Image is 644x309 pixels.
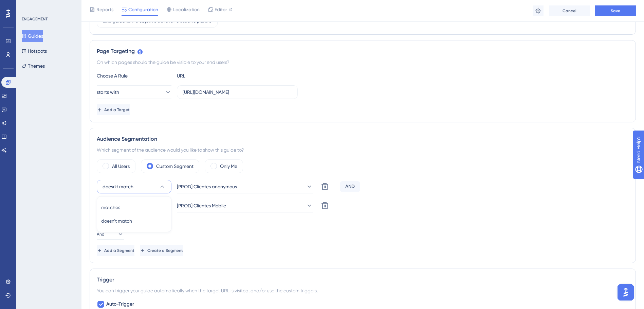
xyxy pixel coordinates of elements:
span: Need Help? [16,2,42,10]
div: On which pages should the guide be visible to your end users? [97,58,629,66]
span: [PROD] Clientes Mobile [177,202,226,210]
span: Add a Target [104,107,130,113]
span: Auto-Trigger [106,300,134,308]
iframe: UserGuiding AI Assistant Launcher [615,282,636,303]
span: Save [611,8,620,14]
span: [PROD] Clientes anonymous [177,183,237,191]
button: [PROD] Clientes anonymous [177,180,313,193]
div: Choose A Rule [97,72,171,80]
button: Themes [22,60,45,72]
button: Add a Segment [97,245,134,256]
button: Hotspots [22,45,47,57]
input: yourwebsite.com/path [183,88,292,96]
div: Segmentation Condition [97,218,629,226]
div: Page Targeting [97,47,629,55]
button: And [97,229,124,240]
span: doesn't match [103,183,133,191]
button: Cancel [549,5,590,16]
span: Configuration [128,5,158,14]
span: Reports [96,5,113,14]
span: And [97,231,105,237]
span: Localization [173,5,200,14]
div: AND [340,181,360,192]
div: ENGAGEMENT [22,16,48,22]
div: URL [177,72,252,80]
span: doesn't match [101,217,132,225]
button: Create a Segment [140,245,183,256]
button: Save [595,5,636,16]
button: Guides [22,30,43,42]
button: doesn't match [101,214,167,228]
span: Editor [215,5,227,14]
span: starts with [97,88,119,96]
button: matches [101,201,167,214]
span: matches [101,203,120,211]
button: Add a Target [97,104,130,115]
span: Cancel [563,8,576,14]
span: Create a Segment [147,248,183,253]
div: Which segment of the audience would you like to show this guide to? [97,146,629,154]
label: Only Me [220,162,237,170]
label: Custom Segment [156,162,194,170]
button: starts with [97,85,171,99]
button: doesn't match [97,180,171,193]
div: Audience Segmentation [97,135,629,143]
div: Trigger [97,276,629,284]
label: All Users [112,162,130,170]
button: [PROD] Clientes Mobile [177,199,313,212]
span: Add a Segment [104,248,134,253]
div: You can trigger your guide automatically when the target URL is visited, and/or use the custom tr... [97,287,629,295]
